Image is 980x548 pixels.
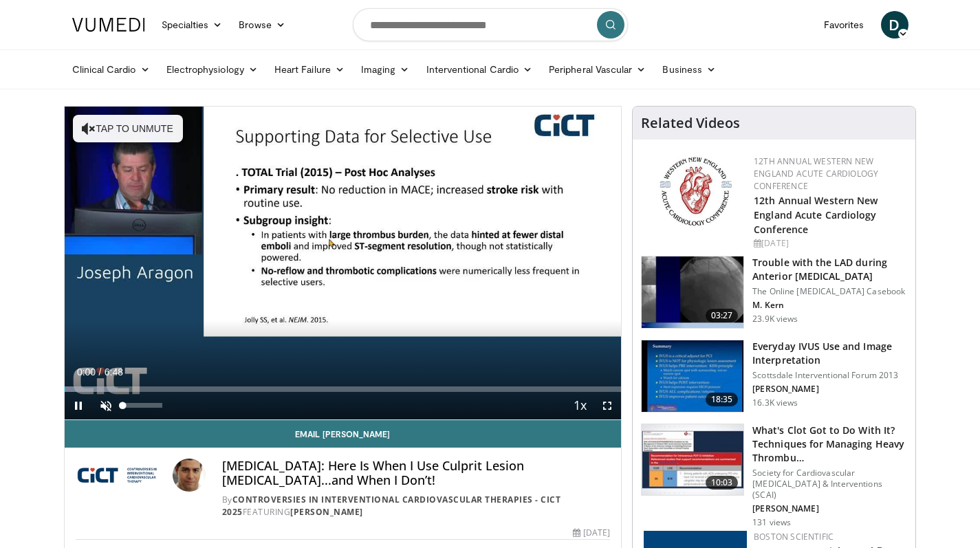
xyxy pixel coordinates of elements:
[641,256,907,329] a: 03:27 Trouble with the LAD during Anterior [MEDICAL_DATA] The Online [MEDICAL_DATA] Casebook M. K...
[222,459,610,488] h4: [MEDICAL_DATA]: Here Is When I Use Culprit Lesion [MEDICAL_DATA]...and When I Don’t!
[752,300,907,311] p: M. Kern
[173,459,206,492] img: Avatar
[752,340,907,367] h3: Everyday IVUS Use and Image Interpretation
[654,56,724,83] a: Business
[99,366,102,377] span: /
[72,18,145,32] img: VuMedi Logo
[641,115,740,131] h4: Related Videos
[65,420,622,448] a: Email [PERSON_NAME]
[418,56,541,83] a: Interventional Cardio
[816,11,873,39] a: Favorites
[222,494,561,518] a: Controversies in Interventional Cardiovascular Therapies - CICT 2025
[642,424,743,496] img: 9bafbb38-b40d-4e9d-b4cb-9682372bf72c.150x105_q85_crop-smart_upscale.jpg
[752,468,907,501] p: Society for Cardiovascular [MEDICAL_DATA] & Interventions (SCAI)
[566,392,594,419] button: Playback Rate
[642,256,743,328] img: ABqa63mjaT9QMpl35hMDoxOmtxO3TYNt_2.150x105_q85_crop-smart_upscale.jpg
[752,503,907,514] p: [PERSON_NAME]
[541,56,654,83] a: Peripheral Vascular
[73,115,183,142] button: Tap to unmute
[754,531,834,542] a: Boston Scientific
[752,517,791,528] p: 131 views
[752,314,798,325] p: 23.9K views
[77,366,96,377] span: 0:00
[92,392,120,419] button: Unmute
[123,403,162,408] div: Volume Level
[65,386,622,392] div: Progress Bar
[222,494,610,518] div: By FEATURING
[353,8,628,41] input: Search topics, interventions
[752,286,907,297] p: The Online [MEDICAL_DATA] Casebook
[266,56,353,83] a: Heart Failure
[752,397,798,408] p: 16.3K views
[153,11,231,39] a: Specialties
[573,527,610,539] div: [DATE]
[706,476,739,490] span: 10:03
[158,56,266,83] a: Electrophysiology
[641,424,907,528] a: 10:03 What's Clot Got to Do With It? Techniques for Managing Heavy Thrombu… Society for Cardiovas...
[752,384,907,395] p: [PERSON_NAME]
[64,56,158,83] a: Clinical Cardio
[642,340,743,412] img: dTBemQywLidgNXR34xMDoxOjA4MTsiGN.150x105_q85_crop-smart_upscale.jpg
[105,366,123,377] span: 6:48
[65,107,622,420] video-js: Video Player
[754,194,878,236] a: 12th Annual Western New England Acute Cardiology Conference
[290,506,363,518] a: [PERSON_NAME]
[353,56,418,83] a: Imaging
[881,11,908,39] a: D
[230,11,294,39] a: Browse
[754,155,878,192] a: 12th Annual Western New England Acute Cardiology Conference
[65,392,92,419] button: Pause
[641,340,907,413] a: 18:35 Everyday IVUS Use and Image Interpretation Scottsdale Interventional Forum 2013 [PERSON_NAM...
[754,237,904,250] div: [DATE]
[76,459,167,492] img: Controversies in Interventional Cardiovascular Therapies - CICT 2025
[752,424,907,465] h3: What's Clot Got to Do With It? Techniques for Managing Heavy Thrombu…
[657,155,734,228] img: 0954f259-7907-4053-a817-32a96463ecc8.png.150x105_q85_autocrop_double_scale_upscale_version-0.2.png
[594,392,621,419] button: Fullscreen
[706,393,739,406] span: 18:35
[752,256,907,283] h3: Trouble with the LAD during Anterior [MEDICAL_DATA]
[752,370,907,381] p: Scottsdale Interventional Forum 2013
[706,309,739,322] span: 03:27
